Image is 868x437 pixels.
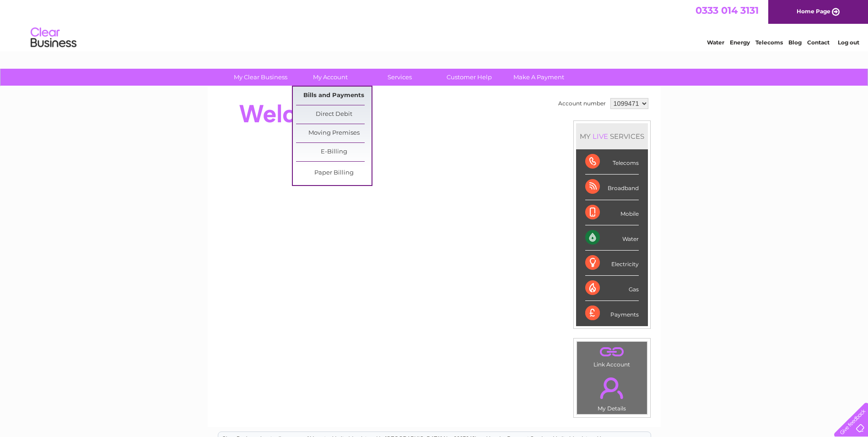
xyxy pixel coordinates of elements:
[296,87,372,105] a: Bills and Payments
[730,39,750,46] a: Energy
[296,164,372,182] a: Paper Billing
[556,96,608,111] td: Account number
[707,39,724,46] a: Water
[585,175,639,200] div: Broadband
[788,39,802,46] a: Blog
[585,149,639,175] div: Telecoms
[585,276,639,301] div: Gas
[223,69,298,86] a: My Clear Business
[296,124,372,142] a: Moving Premises
[296,143,372,161] a: E-Billing
[838,39,859,46] a: Log out
[585,301,639,326] div: Payments
[218,5,651,44] div: Clear Business is a trading name of Verastar Limited (registered in [GEOGRAPHIC_DATA] No. 3667643...
[695,5,759,16] a: 0333 014 3131
[501,69,577,86] a: Make A Payment
[807,39,830,46] a: Contact
[362,69,437,86] a: Services
[30,24,77,52] img: logo.png
[431,69,507,86] a: Customer Help
[585,225,639,251] div: Water
[577,370,647,415] td: My Details
[579,344,645,360] a: .
[585,251,639,276] div: Electricity
[576,123,648,149] div: MY SERVICES
[292,69,368,86] a: My Account
[755,39,783,46] a: Telecoms
[579,372,645,404] a: .
[591,132,610,141] div: LIVE
[296,105,372,124] a: Direct Debit
[577,341,647,370] td: Link Account
[585,200,639,225] div: Mobile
